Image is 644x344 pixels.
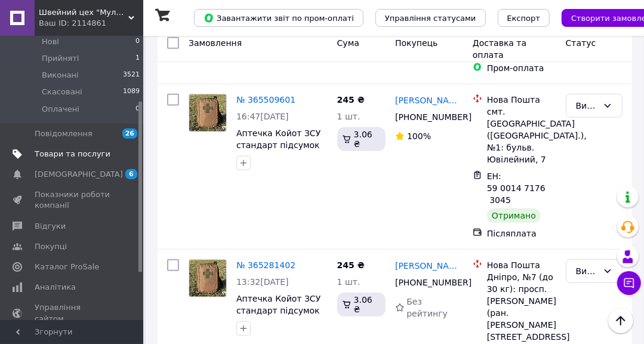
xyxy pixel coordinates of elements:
span: Швейний цех "Мультикам Юа" [39,7,128,18]
span: Виконані [42,70,79,81]
span: 6 [125,169,137,179]
span: Скасовані [42,87,82,97]
span: 245 ₴ [337,260,365,270]
span: 3521 [123,70,140,81]
img: Фото товару [189,94,226,131]
span: Експорт [507,14,541,23]
span: Повідомлення [35,128,93,139]
span: Завантажити звіт по пром-оплаті [204,13,354,23]
a: Аптечка Койот ЗСУ стандарт підсумок медичний СБУ ВСУ НГУ ТРО рудий пісок тактична армійська війсь... [236,128,327,198]
a: Фото товару [189,94,227,132]
img: Фото товару [189,260,226,297]
span: ЕН: 59 0014 7176 3045 [487,171,546,205]
button: Експорт [498,9,550,27]
div: Нова Пошта [487,94,556,106]
span: Замовлення [189,38,242,48]
div: смт. [GEOGRAPHIC_DATA] ([GEOGRAPHIC_DATA].), №1: бульв. Ювілейний, 7 [487,106,556,165]
span: Прийняті [42,53,79,64]
div: Отримано [487,208,541,223]
span: Каталог ProSale [35,262,99,272]
button: Управління статусами [375,9,486,27]
span: Товари та послуги [35,149,110,159]
div: Виконано [576,265,598,278]
span: 100% [407,131,431,141]
span: Cума [337,38,359,48]
span: Покупці [35,241,67,252]
span: 1 шт. [337,112,360,121]
div: Пром-оплата [487,62,556,74]
span: Покупець [395,38,437,48]
span: 26 [122,128,137,139]
div: Нова Пошта [487,259,556,271]
span: Відгуки [35,221,66,232]
div: 3.06 ₴ [337,127,386,151]
a: № 365509601 [236,95,295,105]
span: 16:47[DATE] [236,112,289,121]
a: [PERSON_NAME] [395,260,463,272]
span: 1089 [123,87,140,97]
span: 13:32[DATE] [236,277,289,287]
div: Післяплата [487,228,556,239]
span: Доставка та оплата [473,38,526,60]
div: [PHONE_NUMBER] [393,274,456,291]
a: [PERSON_NAME] [395,94,463,106]
span: 1 шт. [337,277,360,287]
span: Без рейтингу [406,297,448,318]
span: Аналітика [35,282,76,293]
div: Виконано [576,99,598,112]
span: 245 ₴ [337,95,365,105]
button: Наверх [608,308,633,333]
span: 0 [135,104,140,115]
span: Статус [566,38,596,48]
span: [DEMOGRAPHIC_DATA] [35,169,123,180]
button: Чат з покупцем [617,271,641,295]
span: Управління статусами [385,14,476,23]
div: 3.06 ₴ [337,293,386,317]
div: Ваш ID: 2114861 [39,18,143,29]
span: 0 [135,36,140,47]
span: 1 [135,53,140,64]
div: [PHONE_NUMBER] [393,109,456,125]
a: № 365281402 [236,260,295,270]
div: Дніпро, №7 (до 30 кг): просп. [PERSON_NAME] (ран. [PERSON_NAME][STREET_ADDRESS] [487,271,556,343]
span: Нові [42,36,59,47]
button: Завантажити звіт по пром-оплаті [194,9,363,27]
span: Управління сайтом [35,302,110,324]
a: Фото товару [189,259,227,297]
span: Показники роботи компанії [35,189,110,211]
span: Оплачені [42,104,79,115]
